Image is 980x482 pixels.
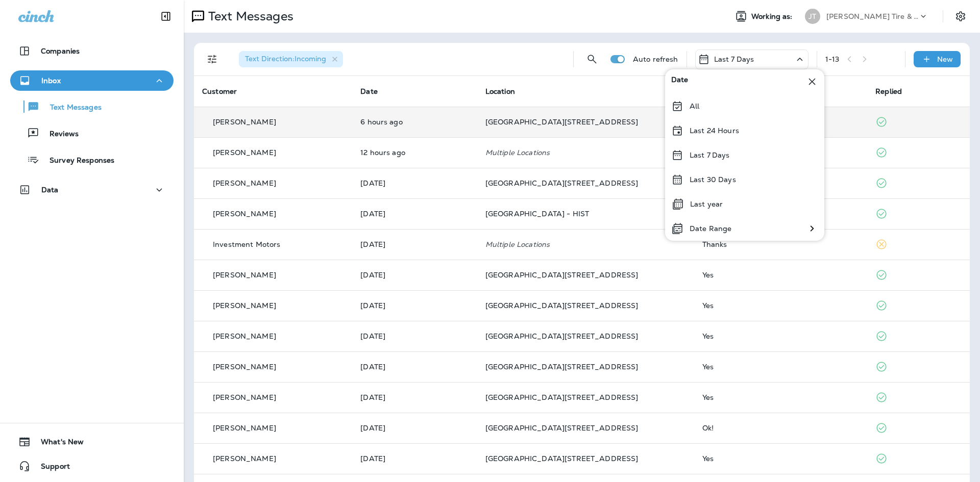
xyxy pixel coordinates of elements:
[360,301,469,310] p: Oct 2, 2025 12:06 PM
[213,271,276,279] p: [PERSON_NAME]
[213,148,276,157] p: [PERSON_NAME]
[702,393,859,401] div: Yes
[485,179,639,188] span: [GEOGRAPHIC_DATA][STREET_ADDRESS]
[485,393,639,402] span: [GEOGRAPHIC_DATA][STREET_ADDRESS]
[485,117,639,126] span: [GEOGRAPHIC_DATA][STREET_ADDRESS]
[10,180,174,200] button: Data
[360,454,469,463] p: Sep 30, 2025 09:04 AM
[360,148,469,157] p: Oct 6, 2025 03:24 AM
[702,240,859,248] div: Thanks
[690,102,699,110] p: All
[10,41,174,61] button: Companies
[202,87,237,96] span: Customer
[360,424,469,432] p: Sep 30, 2025 10:08 AM
[951,7,970,26] button: Settings
[702,271,859,279] div: Yes
[41,77,61,85] p: Inbox
[10,70,174,91] button: Inbox
[213,179,276,187] p: [PERSON_NAME]
[213,301,276,310] p: [PERSON_NAME]
[633,55,678,63] p: Auto refresh
[875,87,902,96] span: Replied
[485,301,639,310] span: [GEOGRAPHIC_DATA][STREET_ADDRESS]
[702,363,859,371] div: Yes
[40,103,102,113] p: Text Messages
[702,332,859,340] div: Yes
[360,210,469,218] p: Oct 3, 2025 01:13 PM
[485,454,639,463] span: [GEOGRAPHIC_DATA][STREET_ADDRESS]
[937,55,953,63] p: New
[213,332,276,340] p: [PERSON_NAME]
[10,149,174,170] button: Survey Responses
[213,240,280,248] p: Investment Motors
[360,393,469,401] p: Oct 1, 2025 04:29 PM
[690,200,723,208] p: Last year
[10,456,174,476] button: Support
[360,179,469,187] p: Oct 5, 2025 01:16 PM
[485,270,639,280] span: [GEOGRAPHIC_DATA][STREET_ADDRESS]
[805,9,820,24] div: JT
[702,424,859,432] div: Ok!
[702,301,859,310] div: Yes
[690,126,739,135] p: Last 24 Hours
[690,224,731,233] p: Date Range
[41,186,59,194] p: Data
[39,130,79,139] p: Reviews
[10,96,174,117] button: Text Messages
[31,462,70,474] span: Support
[360,332,469,340] p: Oct 2, 2025 11:18 AM
[41,47,80,55] p: Companies
[751,12,795,21] span: Working as:
[485,87,515,96] span: Location
[213,210,276,218] p: [PERSON_NAME]
[10,122,174,144] button: Reviews
[360,363,469,371] p: Oct 2, 2025 09:48 AM
[702,454,859,463] div: Yes
[714,55,754,63] p: Last 7 Days
[360,240,469,248] p: Oct 3, 2025 12:37 PM
[690,151,730,159] p: Last 7 Days
[39,156,114,166] p: Survey Responses
[213,424,276,432] p: [PERSON_NAME]
[213,393,276,401] p: [PERSON_NAME]
[671,75,689,88] span: Date
[213,118,276,126] p: [PERSON_NAME]
[690,175,736,184] p: Last 30 Days
[360,271,469,279] p: Oct 2, 2025 05:35 PM
[213,363,276,371] p: [PERSON_NAME]
[485,240,686,248] p: Multiple Locations
[485,362,639,371] span: [GEOGRAPHIC_DATA][STREET_ADDRESS]
[360,87,378,96] span: Date
[485,209,589,218] span: [GEOGRAPHIC_DATA] - HIST
[10,432,174,452] button: What's New
[360,118,469,126] p: Oct 6, 2025 09:08 AM
[245,54,326,63] span: Text Direction : Incoming
[485,332,639,341] span: [GEOGRAPHIC_DATA][STREET_ADDRESS]
[485,423,639,433] span: [GEOGRAPHIC_DATA][STREET_ADDRESS]
[204,9,293,24] p: Text Messages
[825,55,840,63] div: 1 - 13
[152,6,180,27] button: Collapse Sidebar
[826,12,918,20] p: [PERSON_NAME] Tire & Auto
[485,148,686,157] p: Multiple Locations
[213,454,276,463] p: [PERSON_NAME]
[582,49,602,69] button: Search Messages
[239,51,343,67] div: Text Direction:Incoming
[202,49,223,69] button: Filters
[31,438,84,450] span: What's New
